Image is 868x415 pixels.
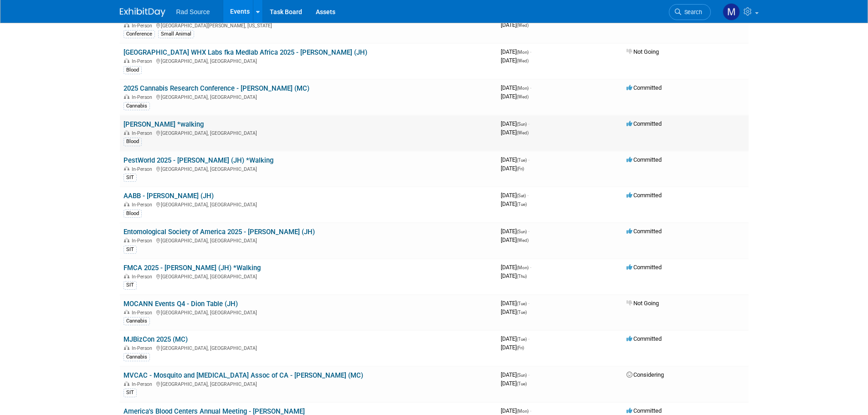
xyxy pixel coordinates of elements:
[123,84,309,92] a: 2025 Cannabis Research Conference - [PERSON_NAME] (MC)
[627,192,662,199] span: Committed
[627,228,662,235] span: Committed
[517,86,529,91] span: (Mon)
[528,300,529,307] span: -
[517,409,529,414] span: (Mon)
[517,50,529,55] span: (Mon)
[501,156,529,163] span: [DATE]
[123,335,188,343] a: MJBizCon 2025 (MC)
[132,345,155,351] span: In-Person
[627,156,662,163] span: Committed
[501,48,531,55] span: [DATE]
[501,165,524,172] span: [DATE]
[132,58,155,64] span: In-Person
[124,166,129,171] img: In-Person Event
[132,310,155,316] span: In-Person
[517,381,527,386] span: (Tue)
[501,236,529,243] span: [DATE]
[517,193,526,198] span: (Sat)
[132,166,155,172] span: In-Person
[123,57,493,64] div: [GEOGRAPHIC_DATA], [GEOGRAPHIC_DATA]
[123,353,150,361] div: Cannabis
[517,337,527,342] span: (Tue)
[517,301,527,306] span: (Tue)
[527,192,529,199] span: -
[123,317,150,325] div: Cannabis
[517,58,529,63] span: (Wed)
[517,310,527,315] span: (Tue)
[528,371,529,378] span: -
[123,165,493,172] div: [GEOGRAPHIC_DATA], [GEOGRAPHIC_DATA]
[132,274,155,280] span: In-Person
[124,23,129,27] img: In-Person Event
[123,264,261,272] a: FMCA 2025 - [PERSON_NAME] (JH) *Walking
[501,192,529,199] span: [DATE]
[627,84,662,91] span: Committed
[501,407,531,414] span: [DATE]
[501,129,529,136] span: [DATE]
[501,93,529,100] span: [DATE]
[723,3,740,20] img: Madison Coleman
[530,407,531,414] span: -
[123,120,204,128] a: [PERSON_NAME] *walking
[123,236,493,244] div: [GEOGRAPHIC_DATA], [GEOGRAPHIC_DATA]
[123,228,315,236] a: Entomological Society of America 2025 - [PERSON_NAME] (JH)
[681,9,702,15] span: Search
[501,120,529,127] span: [DATE]
[501,57,529,64] span: [DATE]
[627,371,664,378] span: Considering
[123,380,493,387] div: [GEOGRAPHIC_DATA], [GEOGRAPHIC_DATA]
[132,202,155,208] span: In-Person
[158,30,194,38] div: Small Animal
[124,345,129,350] img: In-Person Event
[123,344,493,351] div: [GEOGRAPHIC_DATA], [GEOGRAPHIC_DATA]
[517,345,524,350] span: (Fri)
[528,156,529,163] span: -
[123,30,155,38] div: Conference
[132,238,155,244] span: In-Person
[627,300,659,307] span: Not Going
[120,8,165,17] img: ExhibitDay
[123,210,142,218] div: Blood
[627,120,662,127] span: Committed
[501,380,527,387] span: [DATE]
[627,48,659,55] span: Not Going
[123,389,137,397] div: SIT
[123,174,137,182] div: SIT
[123,308,493,316] div: [GEOGRAPHIC_DATA], [GEOGRAPHIC_DATA]
[501,228,529,235] span: [DATE]
[501,308,527,315] span: [DATE]
[124,381,129,386] img: In-Person Event
[123,192,214,200] a: AABB - [PERSON_NAME] (JH)
[124,130,129,135] img: In-Person Event
[517,166,524,171] span: (Fri)
[627,407,662,414] span: Committed
[124,274,129,278] img: In-Person Event
[123,129,493,136] div: [GEOGRAPHIC_DATA], [GEOGRAPHIC_DATA]
[517,202,527,207] span: (Tue)
[124,58,129,63] img: In-Person Event
[123,272,493,280] div: [GEOGRAPHIC_DATA], [GEOGRAPHIC_DATA]
[124,94,129,99] img: In-Person Event
[517,238,529,243] span: (Wed)
[123,48,367,56] a: [GEOGRAPHIC_DATA] WHX Labs fka Medlab Africa 2025 - [PERSON_NAME] (JH)
[132,381,155,387] span: In-Person
[517,94,529,99] span: (Wed)
[123,246,137,254] div: SIT
[132,23,155,29] span: In-Person
[501,371,529,378] span: [DATE]
[123,200,493,208] div: [GEOGRAPHIC_DATA], [GEOGRAPHIC_DATA]
[517,130,529,135] span: (Wed)
[517,373,527,378] span: (Sun)
[501,21,529,28] span: [DATE]
[501,264,531,271] span: [DATE]
[132,130,155,136] span: In-Person
[124,238,129,242] img: In-Person Event
[530,48,531,55] span: -
[123,102,150,110] div: Cannabis
[124,202,129,206] img: In-Person Event
[501,344,524,351] span: [DATE]
[123,156,273,164] a: PestWorld 2025 - [PERSON_NAME] (JH) *Walking
[517,265,529,270] span: (Mon)
[176,8,210,15] span: Rad Source
[123,371,363,379] a: MVCAC - Mosquito and [MEDICAL_DATA] Assoc of CA - [PERSON_NAME] (MC)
